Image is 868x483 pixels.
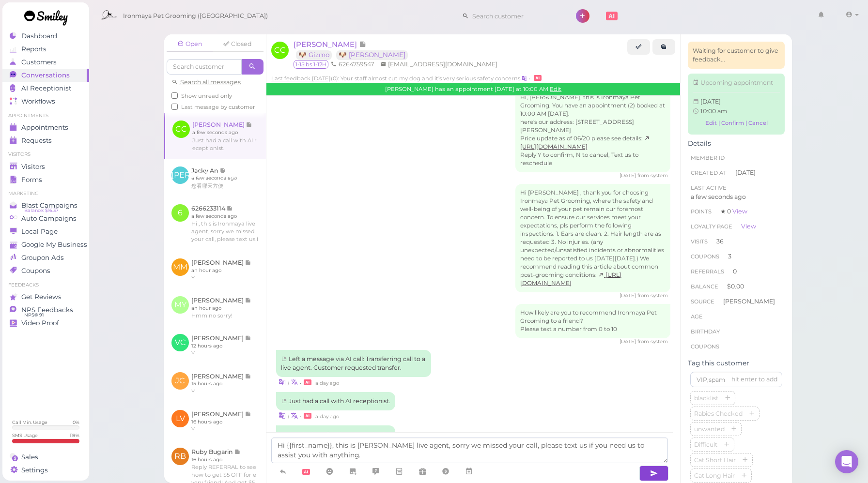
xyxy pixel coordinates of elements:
[700,98,721,105] span: Sat Aug 30 2025 10:00:00 GMT-0700 (Pacific Daylight Time)
[21,254,64,262] span: Groupon Ads
[167,37,213,52] a: Open
[688,294,785,309] li: [PERSON_NAME]
[21,58,57,66] span: Customers
[691,343,719,350] span: Coupons
[271,75,331,82] u: Last feedback [DATE]
[276,410,670,421] div: •
[181,92,232,99] span: Show unread only
[2,43,89,56] a: Reports
[835,450,858,473] div: Open Intercom Messenger
[2,121,89,134] a: Appointments
[731,375,777,384] div: hit enter to add
[2,56,89,69] a: Customers
[691,253,719,260] span: Coupons
[2,69,89,82] a: Conversations
[296,50,332,60] a: 🐶 Gizmo
[2,95,89,108] a: Workflows
[21,466,48,474] span: Settings
[620,292,637,299] span: 08/09/2025 03:26pm
[2,82,89,95] a: AI Receptionist
[181,104,255,110] span: Last message by customer
[288,413,289,420] i: |
[378,60,500,69] li: [EMAIL_ADDRESS][DOMAIN_NAME]
[690,372,782,387] input: VIP,spam
[691,154,725,161] span: Member ID
[691,223,732,230] span: Loyalty page
[691,283,720,290] span: Balance
[693,117,780,130] a: Edit | Confirm | Cancel
[12,432,38,438] div: SMS Usage
[727,283,744,290] span: $0.00
[21,32,57,40] span: Dashboard
[288,380,289,386] i: |
[688,139,785,148] div: Details
[720,208,747,215] span: ★ 0
[2,317,89,330] a: Video Proof
[691,298,714,305] span: Source
[167,59,242,75] input: Search customer
[693,46,780,64] div: Waiting for customer to give feedback...
[515,304,670,338] div: How likely are you to recommend Ironmaya Pet Grooming to a friend? Please text a number from 0 to 10
[2,30,89,43] a: Dashboard
[276,350,431,377] div: Left a message via AI call: Transferring call to a live agent. Customer requested transfer.
[171,104,178,110] input: Last message by customer
[385,86,550,92] span: [PERSON_NAME] has an appointment [DATE] at 10:00 AM
[24,207,59,214] span: Balance: $16.37
[276,392,395,410] div: Just had a call with AI receptionist.
[691,238,708,245] span: Visits
[2,303,89,317] a: NPS Feedbacks NPS® 91
[171,92,178,99] input: Show unread only
[692,456,738,464] span: Cat Short Hair
[2,112,89,119] li: Appointments
[271,42,289,59] span: CC
[21,227,58,236] span: Local Page
[21,71,70,79] span: Conversations
[276,425,395,444] div: Just had a call with AI receptionist.
[21,241,87,249] span: Google My Business
[171,78,241,86] a: Search all messages
[691,313,703,320] span: age
[735,168,756,177] span: [DATE]
[2,151,89,158] li: Visitors
[688,249,785,264] li: 3
[528,73,544,82] div: •
[271,73,675,83] div: (0): Your staff almost cut my dog and it’s very serious safety concerns
[2,190,89,197] li: Marketing
[21,293,62,301] span: Get Reviews
[691,328,720,335] span: Birthday
[2,225,89,238] a: Local Page
[2,199,89,212] a: Blast Campaigns Balance: $16.37
[692,441,719,448] span: Difficult
[691,208,712,215] span: Points
[700,107,727,115] span: 10:00 am
[2,451,89,464] a: Sales
[691,184,727,191] span: Last Active
[469,8,563,24] input: Search customer
[530,75,544,82] a: 🪄 AI Assistant
[21,97,55,106] span: Workflows
[315,413,339,420] span: 08/28/2025 10:00am
[21,163,45,171] span: Visitors
[73,419,79,425] div: 0 %
[2,251,89,264] a: Groupon Ads
[515,89,670,172] div: Hi, [PERSON_NAME], this is Ironmaya Pet Grooming. You have an appointment (2) booked at 10:00 AM ...
[294,60,328,69] span: 1-15lbs 1-12H
[520,272,621,287] a: [URL][DOMAIN_NAME]
[2,464,89,477] a: Settings
[214,37,261,51] a: Closed
[550,86,561,92] a: Edit
[2,290,89,303] a: Get Reviews
[693,78,780,87] div: Upcoming appointment
[2,282,89,288] li: Feedbacks
[520,135,650,150] a: [URL][DOMAIN_NAME]
[21,306,73,314] span: NPS Feedbacks
[21,176,42,184] span: Forms
[691,268,724,275] span: Referrals
[24,311,44,319] span: NPS® 91
[328,60,376,69] li: 6264759547
[276,377,670,387] div: •
[732,208,747,215] a: View
[2,212,89,225] a: Auto Campaigns
[620,338,637,345] span: 08/09/2025 03:26pm
[21,136,52,145] span: Requests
